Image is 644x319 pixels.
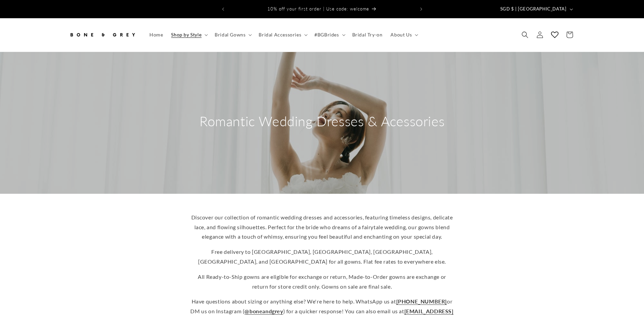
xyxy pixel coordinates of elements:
span: 10% off your first order | Use code: welcome [267,6,369,11]
button: SGD $ | [GEOGRAPHIC_DATA] [496,3,576,16]
button: Next announcement [414,3,429,16]
summary: About Us [386,28,421,42]
button: Previous announcement [216,3,231,16]
span: Shop by Style [171,32,201,38]
summary: Shop by Style [167,28,211,42]
summary: Search [518,27,532,42]
span: Bridal Try-on [352,32,383,38]
summary: Bridal Gowns [211,28,255,42]
p: Free delivery to [GEOGRAPHIC_DATA], [GEOGRAPHIC_DATA], [GEOGRAPHIC_DATA], [GEOGRAPHIC_DATA], and ... [190,247,454,267]
span: SGD $ | [GEOGRAPHIC_DATA] [500,6,567,12]
summary: #BGBrides [310,28,348,42]
a: Bone and Grey Bridal [66,25,139,45]
span: #BGBrides [314,32,339,38]
h2: Romantic Wedding Dresses & Acessories [199,112,445,130]
a: Bridal Try-on [348,28,387,42]
p: Discover our collection of romantic wedding dresses and accessories, featuring timeless designs, ... [190,213,454,242]
summary: Bridal Accessories [255,28,310,42]
a: @boneandgrey [244,308,283,314]
a: Home [145,28,167,42]
img: Bone and Grey Bridal [69,27,136,42]
span: Bridal Accessories [259,32,301,38]
span: Home [149,32,163,38]
a: [PHONE_NUMBER] [396,298,447,304]
span: Bridal Gowns [215,32,245,38]
span: About Us [390,32,412,38]
p: All Ready-to-Ship gowns are eligible for exchange or return, Made-to-Order gowns are exchange or ... [190,272,454,292]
